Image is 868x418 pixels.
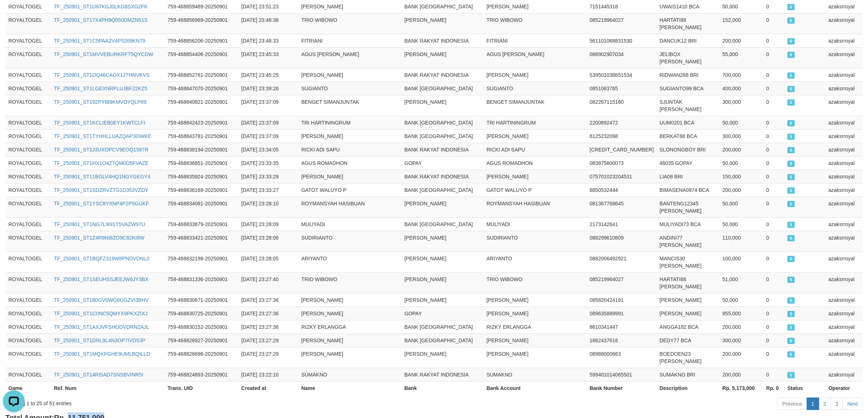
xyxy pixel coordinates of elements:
td: AGUS [PERSON_NAME] [484,47,587,68]
td: ROYALTOGEL [5,293,51,307]
td: 6125232098 [587,129,657,143]
span: SUCCESS [787,188,795,194]
td: 088902907034 [587,47,657,68]
td: 0 [763,197,785,217]
td: UUM0201 BCA [657,116,720,129]
span: SUCCESS [787,201,795,207]
a: TF_250901_ST1C5PAA2V4P5269KN79 [54,38,145,44]
td: azaksrroyal [826,82,863,95]
a: TF_250901_ST1TYHHLLUAZQAP3OWKE [54,133,151,139]
td: RIZKY ERLANGGA [484,320,587,334]
td: [DATE] 23:27:29 [238,347,299,368]
td: 0 [763,170,785,183]
td: RICKI ADI SAPU [298,143,401,156]
a: TF_250901_ST1SDZRVZTG1D353VZDY [54,187,148,193]
td: BANK [GEOGRAPHIC_DATA] [401,320,483,334]
td: 50,000 [720,116,763,129]
td: DANCUK12 BRI [657,34,720,47]
td: 0 [763,156,785,170]
td: [DATE] 23:45:25 [238,68,299,82]
td: [PERSON_NAME] [298,334,401,347]
td: SJUNTAK [PERSON_NAME] [657,95,720,116]
td: 0 [763,320,785,334]
td: [PERSON_NAME] [401,252,483,272]
td: 0 [763,95,785,116]
td: ROYMANSYAH HASIBUAN [298,197,401,217]
td: BERKAT88 BCA [657,129,720,143]
td: [PERSON_NAME] [298,347,401,368]
td: [PERSON_NAME] [657,307,720,320]
td: 759-468836169-20250901 [165,183,238,197]
td: 55,000 [720,47,763,68]
td: GOPAY [401,156,483,170]
span: SUCCESS [787,222,795,228]
td: azaksrroyal [826,272,863,293]
span: SUCCESS [787,311,795,317]
td: HARTATI88 [PERSON_NAME] [657,272,720,293]
td: AGUS ROMADHON [298,156,401,170]
td: [PERSON_NAME] [298,293,401,307]
td: 759-468835924-20250901 [165,170,238,183]
td: 759-468831336-20250901 [165,272,238,293]
span: SUCCESS [787,52,795,58]
td: ROYALTOGEL [5,320,51,334]
td: ROYALTOGEL [5,34,51,47]
td: 085219964027 [587,272,657,293]
td: [CREDIT_CARD_NUMBER] [587,143,657,156]
td: azaksrroyal [826,231,863,252]
td: [PERSON_NAME] [484,293,587,307]
td: 400,000 [720,82,763,95]
a: 3 [830,398,843,410]
td: BANK [GEOGRAPHIC_DATA] [401,82,483,95]
td: BENGET SIMANJUNTAK [298,95,401,116]
td: SUGIANTO [484,82,587,95]
td: SUDIRIANTO [298,231,401,252]
td: FITRIANI [484,34,587,47]
td: [PERSON_NAME] [298,68,401,82]
td: 759-468832198-20250901 [165,252,238,272]
td: 46035 GOPAY [657,156,720,170]
td: AGUS ROMADHON [484,156,587,170]
td: azaksrroyal [826,47,863,68]
td: TRIO WIBOWO [298,13,401,34]
td: TRIO WIBOWO [484,272,587,293]
td: 0851083765 [587,82,657,95]
td: 300,000 [720,95,763,116]
td: 8850532444 [587,183,657,197]
td: azaksrroyal [826,170,863,183]
td: 200,000 [720,143,763,156]
span: SUCCESS [787,147,795,153]
td: [DATE] 23:27:36 [238,293,299,307]
td: MULIYADI [484,217,587,231]
td: DEDY77 BCA [657,334,720,347]
td: 0 [763,231,785,252]
td: SUGIANTO99 BCA [657,82,720,95]
td: ROYALTOGEL [5,95,51,116]
td: [PERSON_NAME] [484,129,587,143]
td: azaksrroyal [826,334,863,347]
a: 1 [807,398,819,410]
td: 0882006492921 [587,252,657,272]
td: 0 [763,13,785,34]
a: TF_250901_ST1BQFZ319W8PNDVDNL0 [54,256,149,261]
td: [DATE] 23:37:09 [238,116,299,129]
td: ROYALTOGEL [5,252,51,272]
td: [DATE] 23:33:29 [238,170,299,183]
td: 0 [763,143,785,156]
td: TRI HARTININGRUM [298,116,401,129]
td: ROYALTOGEL [5,217,51,231]
td: 0 [763,293,785,307]
td: 081367768645 [587,197,657,217]
td: 0 [763,68,785,82]
td: 50,000 [720,217,763,231]
td: 088299610809 [587,231,657,252]
td: 50,000 [720,197,763,217]
td: 759-468828927-20250901 [165,334,238,347]
td: SUDIRIANTO [484,231,587,252]
td: azaksrroyal [826,307,863,320]
a: TF_250901_ST14RI5AD7SNSBVINR5I [54,372,143,378]
td: ROYALTOGEL [5,183,51,197]
td: 0 [763,47,785,68]
td: [PERSON_NAME] [401,231,483,252]
a: 2 [819,398,831,410]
